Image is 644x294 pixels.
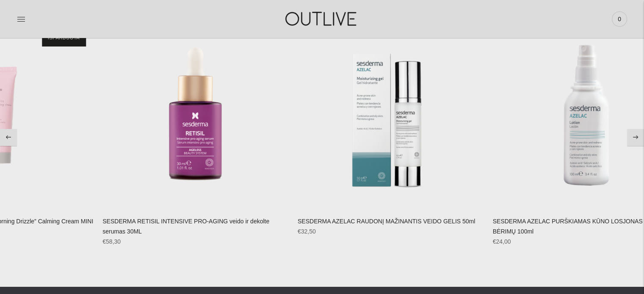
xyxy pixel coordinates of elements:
[102,22,289,208] a: SESDERMA RETISIL INTENSIVE PRO-AGING veido ir dekolte serumas 30ML
[269,4,375,33] img: OUTLIVE
[493,238,511,245] span: €24,00
[298,22,484,208] a: SESDERMA AZELAC RAUDONĮ MAŽINANTIS VEIDO GELIS 50ml
[298,218,475,225] a: SESDERMA AZELAC RAUDONĮ MAŽINANTIS VEIDO GELIS 50ml
[298,228,316,235] span: €32,50
[102,238,121,245] span: €58,30
[102,218,269,235] a: SESDERMA RETISIL INTENSIVE PRO-AGING veido ir dekolte serumas 30ML
[614,13,625,25] span: 0
[627,129,644,146] button: Move to next carousel slide
[612,10,627,28] a: 0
